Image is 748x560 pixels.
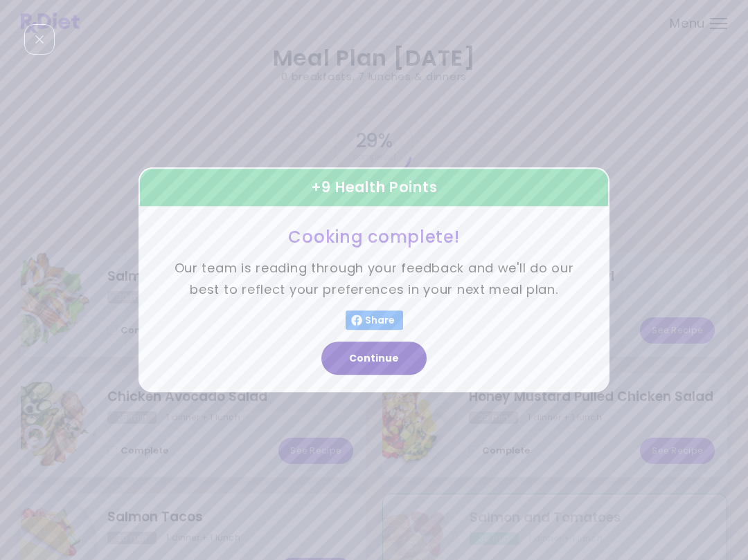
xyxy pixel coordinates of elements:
p: Our team is reading through your feedback and we'll do our best to reflect your preferences in yo... [173,259,575,301]
button: Share [346,311,403,330]
span: Share [362,315,398,326]
h3: Cooking complete! [173,226,575,248]
button: Continue [321,342,427,375]
div: + 9 Health Points [139,167,609,207]
div: Close [24,24,55,55]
